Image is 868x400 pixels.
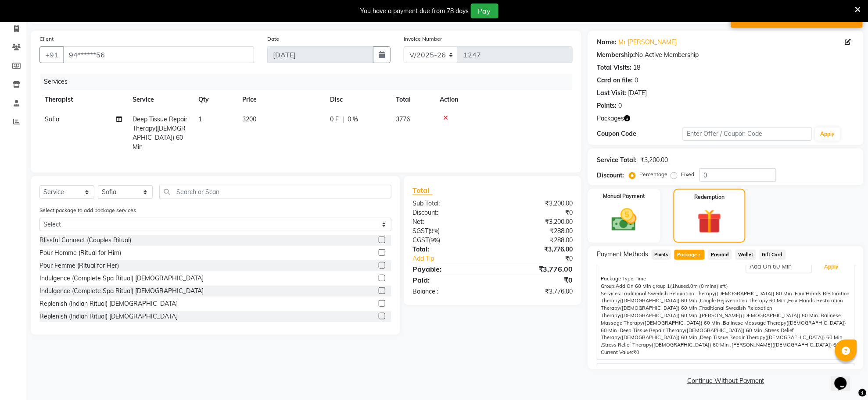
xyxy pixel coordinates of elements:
span: [PERSON_NAME]([DEMOGRAPHIC_DATA]) 60 Min , [700,312,821,319]
span: Wallet [735,250,756,260]
div: Net: [406,217,493,227]
span: Deep Tissue Repair Therapy([DEMOGRAPHIC_DATA]) 60 Min , [620,327,765,333]
div: Membership: [597,50,635,60]
span: Prepaid [708,250,732,260]
div: Sub Total: [406,199,493,208]
span: Balinese Massage Therapy([DEMOGRAPHIC_DATA]) 60 Min , [601,320,846,333]
span: Package Type: [601,276,635,282]
div: Indulgence (Complete Spa Ritual) [DEMOGRAPHIC_DATA] [39,274,204,283]
span: 0 F [330,115,339,124]
div: Indulgence (Complete Spa Ritual) [DEMOGRAPHIC_DATA] [39,287,204,296]
iframe: chat widget [831,365,859,391]
span: Deep Tissue Repair Therapy([DEMOGRAPHIC_DATA]) 60 Min [133,115,187,151]
button: Apply [815,127,840,141]
div: ₹3,200.00 [493,199,580,208]
span: 0 % [348,115,358,124]
span: 2 [697,253,702,258]
span: ₹0 [633,349,639,355]
th: Disc [325,90,391,110]
div: 0 [635,76,638,85]
label: Invoice Number [404,35,442,43]
span: Add On 60 Min group 1 [616,283,670,289]
div: Discount: [406,208,493,217]
span: Package [674,250,705,260]
th: Service [127,90,193,110]
div: ( ) [406,236,493,245]
th: Action [434,90,573,110]
button: Pay [471,4,499,18]
span: CGST [412,236,429,244]
span: Total [412,186,433,195]
span: Stress Relief Therapy([DEMOGRAPHIC_DATA]) 60 Min , [601,327,794,341]
div: Total Visits: [597,63,631,72]
span: used, left) [616,283,728,289]
input: note [746,260,812,273]
span: Group: [601,283,616,289]
span: Four Hands Restoration Therapy([DEMOGRAPHIC_DATA]) 60 Min , [601,290,850,304]
span: 9% [430,227,438,234]
div: Replenish (Indian Ritual) [DEMOGRAPHIC_DATA] [39,299,178,308]
span: [PERSON_NAME]([DEMOGRAPHIC_DATA]) 60 Min [732,342,850,348]
input: Search or Scan [159,185,391,198]
div: You have a payment due from 78 days [361,7,469,16]
span: Payment Methods [597,250,648,259]
img: _cash.svg [604,205,645,234]
div: ( ) [406,227,493,236]
span: Balinese Massage Therapy([DEMOGRAPHIC_DATA]) 60 Min , [601,312,841,326]
span: Gift Card [760,250,786,260]
span: SGST [412,227,428,235]
label: Date [267,35,279,43]
span: Time [635,276,646,282]
div: ₹3,776.00 [493,245,580,254]
div: Balance : [406,287,493,296]
th: Total [391,90,434,110]
div: ₹0 [507,254,580,263]
div: ₹3,776.00 [493,287,580,296]
label: Client [39,35,54,43]
span: | [342,115,344,124]
div: ₹3,200.00 [493,217,580,227]
div: ₹3,200.00 [640,156,668,165]
button: Apply [814,259,850,274]
div: Services [40,74,579,90]
div: Discount: [597,171,624,180]
span: 3776 [396,115,410,123]
div: Coupon Code [597,129,683,138]
span: 3200 [242,115,256,123]
span: (1h [670,283,678,289]
div: 0 [618,101,622,110]
span: Couple Rejuvenation Therapy 60 Min , [700,297,788,304]
span: 0m (0 mins) [690,283,718,289]
span: Current Value: [601,349,633,355]
span: Sofia [45,115,59,123]
div: Pour Homme (Ritual for Him) [39,248,121,258]
div: Points: [597,101,617,110]
a: Mr [PERSON_NAME] [618,38,677,47]
span: Stress Relief Therapy([DEMOGRAPHIC_DATA]) 60 Min , [602,342,732,348]
th: Price [237,90,325,110]
label: Fixed [681,170,694,178]
div: ₹288.00 [493,236,580,245]
span: Deep Tissue Repair Therapy([DEMOGRAPHIC_DATA]) 60 Min , [601,334,843,348]
div: ₹0 [493,208,580,217]
div: Card on file: [597,76,633,85]
span: Points [652,250,671,260]
span: Packages [597,114,624,123]
div: Payable: [406,264,493,274]
div: ₹0 [493,275,580,285]
th: Qty [193,90,237,110]
div: Total: [406,245,493,254]
th: Therapist [39,90,127,110]
div: Pour Femme (Ritual for Her) [39,261,119,270]
a: Continue Without Payment [590,376,862,386]
div: Service Total: [597,156,637,165]
div: [DATE] [628,88,647,98]
button: +91 [39,46,64,63]
span: Traditional Swedish Relaxation Therapy([DEMOGRAPHIC_DATA]) 60 Min , [621,290,795,297]
div: Name: [597,38,617,47]
img: _gift.svg [690,206,729,237]
span: 9% [430,237,439,244]
input: Search by Name/Mobile/Email/Code [63,46,254,63]
label: Select package to add package services [39,206,136,214]
div: ₹3,776.00 [493,264,580,274]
